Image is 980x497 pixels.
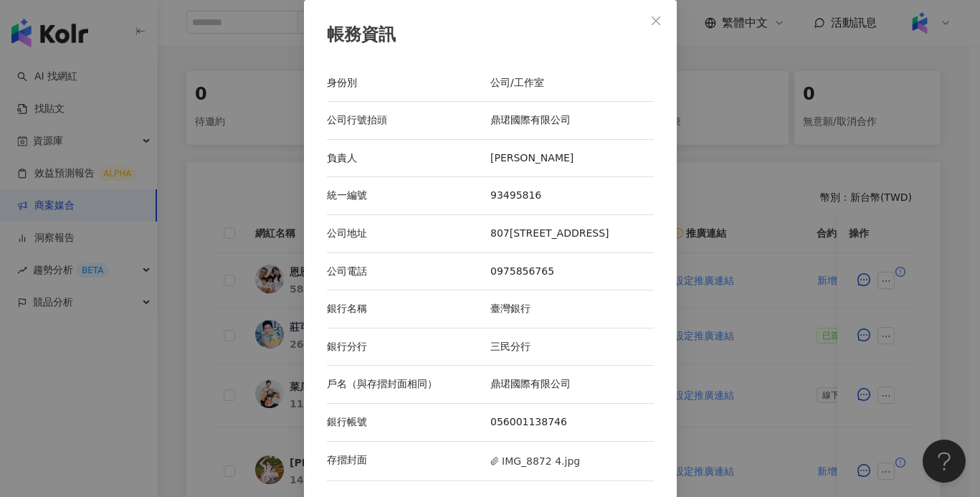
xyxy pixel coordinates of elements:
button: Close [642,6,670,35]
div: 三民分行 [490,340,654,354]
div: 公司行號抬頭 [327,113,490,128]
div: 臺灣銀行 [490,302,654,316]
div: 統一編號 [327,189,490,203]
div: 身份別 [327,76,490,90]
div: 帳務資訊 [327,23,654,47]
div: 存摺封面 [327,453,490,469]
div: 戶名（與存摺封面相同） [327,377,490,392]
div: 93495816 [490,189,654,203]
div: 鼎珺國際有限公司 [490,377,654,392]
div: 807[STREET_ADDRESS] [490,227,654,241]
span: IMG_8872 4.jpg [490,453,580,469]
div: 公司地址 [327,227,490,241]
div: 056001138746 [490,415,654,430]
div: 公司/工作室 [490,76,654,90]
span: close [650,15,662,27]
div: 公司電話 [327,265,490,279]
div: 0975856765 [490,265,654,279]
div: [PERSON_NAME] [490,151,654,166]
div: 銀行帳號 [327,415,490,430]
div: 負責人 [327,151,490,166]
div: 銀行分行 [327,340,490,354]
div: 鼎珺國際有限公司 [490,113,654,128]
div: 銀行名稱 [327,302,490,316]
